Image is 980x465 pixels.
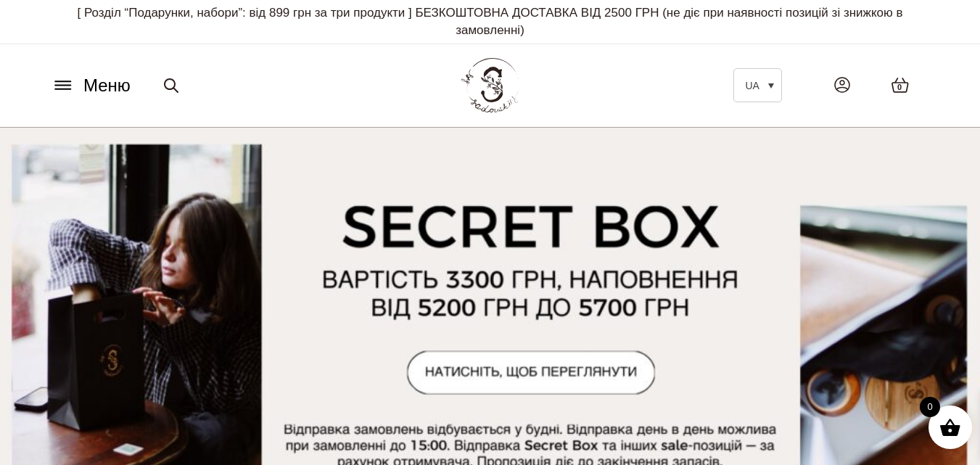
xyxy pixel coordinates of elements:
[733,68,781,102] a: UA
[745,80,759,91] span: UA
[876,62,924,108] a: 0
[461,58,519,112] img: BY SADOVSKIY
[83,73,131,99] span: Меню
[47,72,135,99] button: Меню
[897,81,902,94] span: 0
[920,397,940,417] span: 0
